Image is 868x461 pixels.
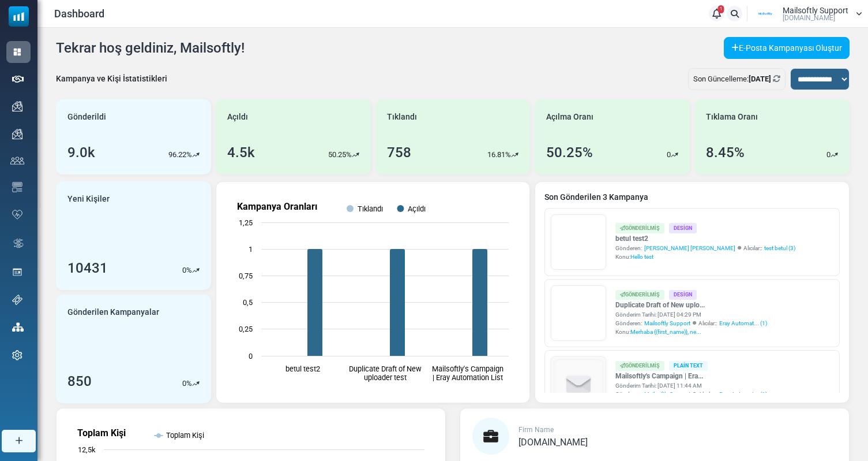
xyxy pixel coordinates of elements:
span: Firm Name [518,426,554,434]
text: Toplam Kişi [166,431,204,440]
div: Design [669,290,697,300]
text: 1 [249,245,253,254]
text: 0,75 [239,272,253,280]
div: % [182,265,200,276]
div: Design [669,223,697,233]
img: landing_pages.svg [12,267,22,277]
a: User Logo Mailsoftly Support [DOMAIN_NAME] [751,5,862,23]
a: betul test2 [615,233,795,244]
text: Kampanya Oranları [237,201,317,212]
div: Kampanya ve Kişi İstatistikleri [56,73,167,85]
a: Refresh Stats [773,75,780,83]
span: Tıklandı [387,111,417,123]
text: Açıldı [408,205,426,213]
span: Mailsoftly Support [783,6,848,14]
div: Gönderilmiş [615,223,664,233]
img: empty-draft-icon2.svg [552,358,606,411]
span: Merhaba {(first_name)}, ne... [630,329,701,335]
div: 9.0k [67,142,95,163]
text: 1,25 [239,218,253,227]
span: Açılma Oranı [546,111,593,123]
span: Yeni Kişiler [67,193,110,205]
a: [DOMAIN_NAME] [518,438,588,447]
div: 850 [67,371,92,392]
p: 0 [182,265,186,276]
img: mailsoftly_icon_blue_white.svg [9,6,29,27]
span: [DOMAIN_NAME] [783,14,835,21]
div: 10431 [67,258,108,278]
span: Mailsoftly Support [644,319,690,328]
span: [PERSON_NAME] [PERSON_NAME] [644,244,735,252]
p: 0 [182,378,186,389]
img: campaigns-icon.png [12,101,22,111]
span: Açıldı [227,111,248,123]
p: 0 [826,149,831,161]
text: Duplicate Draft of New uploader test [348,365,421,382]
div: Konu: [615,252,795,261]
text: Toplam Kişi [77,427,126,438]
div: 758 [387,142,411,163]
div: 8.45% [706,142,745,163]
span: 1 [718,5,724,13]
img: dashboard-icon-active.svg [12,47,22,57]
span: Mailsoftly Support [644,390,690,399]
img: email-templates-icon.svg [12,182,22,192]
a: Duplicate Draft of New uplo... [615,300,767,310]
span: [DOMAIN_NAME] [518,437,588,448]
a: Eray Automat... (1) [719,390,767,399]
text: 0 [249,352,253,360]
a: E-Posta Kampanyası Oluştur [724,37,850,59]
a: Son Gönderilen 3 Kampanya [544,191,840,203]
div: Gönderim Tarihi: [DATE] 04:29 PM [615,310,767,319]
text: 0,25 [239,325,253,333]
div: Gönderim Tarihi: [DATE] 11:44 AM [615,381,767,390]
img: User Logo [751,5,780,23]
a: 1 [709,6,724,21]
p: 96.22% [168,149,192,161]
div: Gönderen: Alıcılar:: [615,390,767,399]
text: betul test2 [285,365,320,373]
text: 12,5k [78,445,96,454]
div: Gönderilmiş [615,290,664,300]
div: % [182,378,200,389]
a: Eray Automat... (1) [719,319,767,328]
p: 16.81% [487,149,511,161]
a: test betul (3) [764,244,795,252]
h4: Tekrar hoş geldiniz, Mailsoftly! [56,40,245,57]
img: contacts-icon.svg [10,157,24,165]
img: campaigns-icon.png [12,129,22,139]
b: [DATE] [749,75,771,83]
div: 4.5k [227,142,255,163]
span: Tıklama Oranı [706,111,758,123]
span: Gönderildi [67,111,106,123]
img: domain-health-icon.svg [12,210,22,219]
div: Gönderen: Alıcılar:: [615,244,795,252]
text: 0,5 [243,298,253,307]
img: support-icon.svg [12,295,22,305]
img: workflow.svg [12,237,25,250]
div: 50.25% [546,142,593,163]
a: Mailsoftly's Campaign | Era... [615,371,767,381]
div: Gönderen: Alıcılar:: [615,319,767,328]
text: Mailsoftly's Campaign | Eray Automation List [431,365,503,382]
div: Son Güncelleme: [688,68,786,90]
div: Gönderilmiş [615,361,664,371]
img: settings-icon.svg [12,350,22,360]
div: Plain Text [669,361,708,371]
div: Konu: [615,328,767,336]
p: 50.25% [328,149,352,161]
svg: Kampanya Oranları [226,191,520,393]
p: 0 [667,149,671,161]
a: Yeni Kişiler 10431 0% [56,181,211,290]
span: Hello test [630,254,653,260]
text: Tıklandı [358,205,383,213]
span: Dashboard [54,6,104,21]
span: Gönderilen Kampanyalar [67,306,159,318]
